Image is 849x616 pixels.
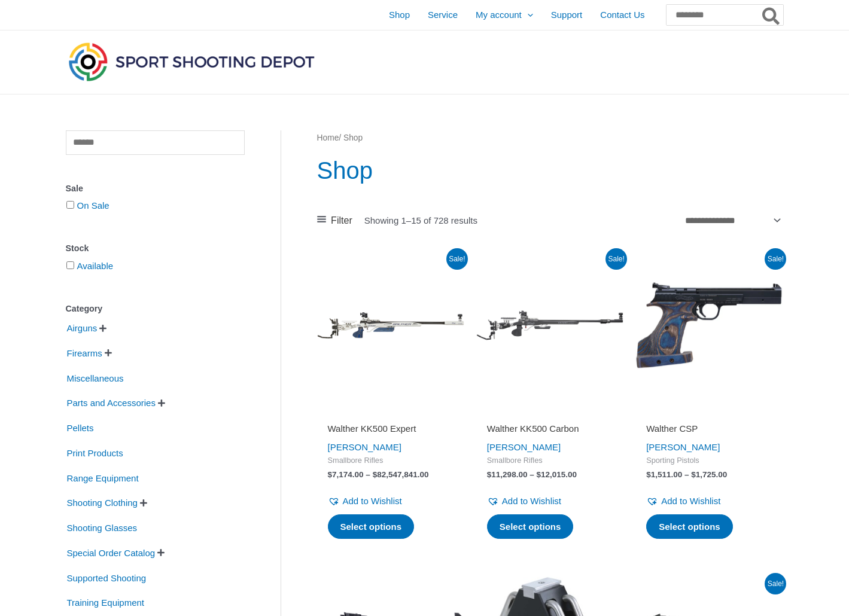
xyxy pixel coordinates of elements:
[66,422,95,432] a: Pellets
[66,180,245,197] div: Sale
[530,470,534,479] span: –
[366,470,370,479] span: –
[66,547,157,557] a: Special Order Catalog
[476,252,623,399] img: Walther KK500 Carbon
[328,423,454,435] h2: Walther KK500 Expert
[373,470,429,479] bdi: 82,547,841.00
[646,423,772,435] h2: Walther CSP
[681,211,783,229] select: Shop order
[487,442,561,452] a: [PERSON_NAME]
[487,456,613,466] span: Smallbore Rifles
[487,470,528,479] bdi: 11,298.00
[66,372,125,382] a: Miscellaneous
[487,470,492,479] span: $
[605,248,627,270] span: Sale!
[140,499,147,507] span: 
[661,496,720,506] span: Add to Wishlist
[66,201,74,209] input: On Sale
[487,423,613,435] h2: Walther KK500 Carbon
[646,514,733,539] a: Select options for “Walther CSP”
[99,324,106,333] span: 
[536,470,577,479] bdi: 12,015.00
[66,39,317,84] img: Sport Shooting Depot
[373,470,378,479] span: $
[328,442,401,452] a: [PERSON_NAME]
[317,130,783,146] nav: Breadcrumb
[66,522,139,532] a: Shooting Glasses
[487,493,561,510] a: Add to Wishlist
[646,456,772,466] span: Sporting Pistols
[66,443,124,463] span: Print Products
[66,593,146,613] span: Training Equipment
[66,240,245,257] div: Stock
[446,248,468,270] span: Sale!
[646,493,720,510] a: Add to Wishlist
[158,399,165,407] span: 
[317,133,339,142] a: Home
[66,572,148,582] a: Supported Shooting
[765,573,786,594] span: Sale!
[66,543,157,563] span: Special Order Catalog
[536,470,541,479] span: $
[765,248,786,270] span: Sale!
[157,548,165,557] span: 
[328,406,454,420] iframe: Customer reviews powered by Trustpilot
[487,423,613,439] a: Walther KK500 Carbon
[77,200,109,211] a: On Sale
[502,496,561,506] span: Add to Wishlist
[317,212,352,230] a: Filter
[364,216,477,225] p: Showing 1–15 of 728 results
[646,406,772,420] iframe: Customer reviews powered by Trustpilot
[66,597,146,607] a: Training Equipment
[331,212,352,230] span: Filter
[646,423,772,439] a: Walther CSP
[328,493,402,510] a: Add to Wishlist
[317,154,783,187] h1: Shop
[328,470,364,479] bdi: 7,174.00
[343,496,402,506] span: Add to Wishlist
[760,5,783,25] button: Search
[328,423,454,439] a: Walther KK500 Expert
[66,393,157,413] span: Parts and Accessories
[684,470,689,479] span: –
[646,470,682,479] bdi: 1,511.00
[328,470,333,479] span: $
[66,343,104,364] span: Firearms
[77,261,114,271] a: Available
[691,470,696,479] span: $
[66,300,245,318] div: Category
[66,418,95,438] span: Pellets
[66,497,139,507] a: Shooting Clothing
[66,261,74,269] input: Available
[66,397,157,407] a: Parts and Accessories
[66,322,99,333] a: Airguns
[646,470,651,479] span: $
[66,347,104,358] a: Firearms
[487,514,574,539] a: Select options for “Walther KK500 Carbon”
[317,252,464,399] img: Walther KK500 Expert
[66,568,148,588] span: Supported Shooting
[66,472,140,482] a: Range Equipment
[66,468,140,489] span: Range Equipment
[66,493,139,513] span: Shooting Clothing
[487,406,613,420] iframe: Customer reviews powered by Trustpilot
[66,318,99,339] span: Airguns
[66,447,124,458] a: Print Products
[328,456,454,466] span: Smallbore Rifles
[66,368,125,389] span: Miscellaneous
[646,442,720,452] a: [PERSON_NAME]
[66,518,139,538] span: Shooting Glasses
[105,349,112,357] span: 
[635,252,783,399] img: Walther CSP
[691,470,727,479] bdi: 1,725.00
[328,514,415,539] a: Select options for “Walther KK500 Expert”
